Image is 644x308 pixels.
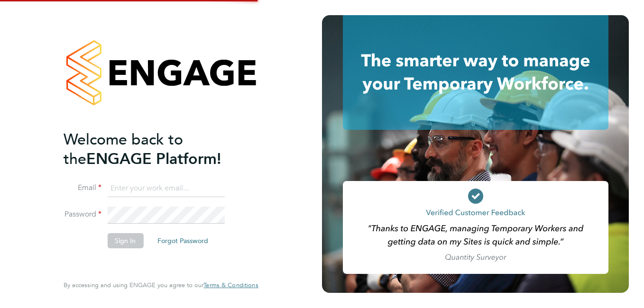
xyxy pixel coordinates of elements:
[107,233,143,248] button: Sign In
[64,130,183,168] span: Welcome back to the
[64,209,101,219] label: Password
[150,233,216,248] button: Forgot Password
[203,281,258,289] span: Terms & Conditions
[64,281,258,289] span: By accessing and using ENGAGE you agree to our
[64,130,248,169] h2: ENGAGE Platform!
[203,281,258,289] a: Terms & Conditions
[64,183,101,193] label: Email
[107,180,224,197] input: Enter your work email...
